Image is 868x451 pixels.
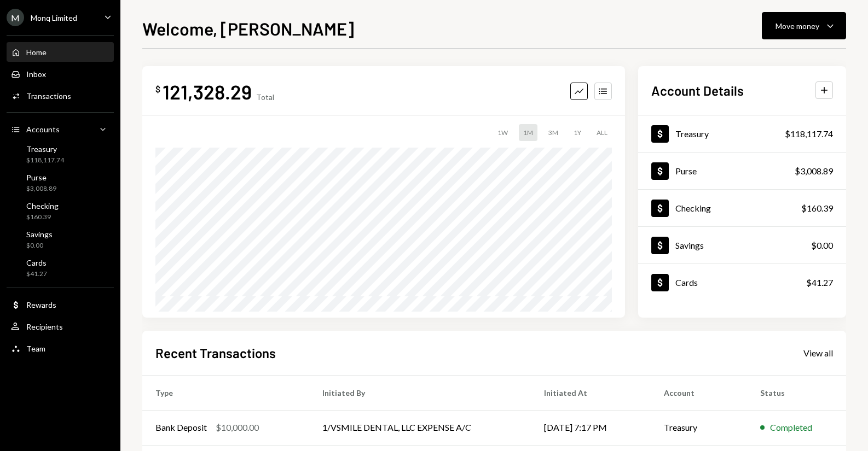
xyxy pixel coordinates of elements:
a: Purse$3,008.89 [7,169,114,196]
a: Treasury$118,117.74 [638,115,846,152]
a: View all [803,347,833,359]
div: Completed [770,421,812,434]
div: $3,008.89 [795,165,833,178]
a: Checking$160.39 [638,190,846,226]
div: Move money [776,20,819,32]
div: $ [155,84,160,95]
a: Home [7,42,114,62]
a: Cards$41.27 [638,264,846,301]
h2: Recent Transactions [155,344,276,362]
div: $160.39 [801,202,833,215]
div: ALL [592,124,612,141]
h2: Account Details [651,81,744,99]
div: $41.27 [806,276,833,289]
a: Inbox [7,64,114,84]
div: $41.27 [26,270,47,279]
a: Treasury$118,117.74 [7,141,114,167]
div: $0.00 [811,239,833,252]
th: Status [747,375,846,410]
div: Checking [26,201,59,210]
a: Rewards [7,295,114,314]
div: Purse [675,166,697,176]
th: Account [651,375,747,410]
div: $160.39 [26,213,59,222]
td: [DATE] 7:17 PM [531,410,651,445]
div: 1Y [569,124,586,141]
th: Type [142,375,309,410]
div: 3M [544,124,563,141]
div: Bank Deposit [155,421,207,434]
div: View all [803,348,833,359]
div: Accounts [26,125,60,134]
div: Cards [675,277,698,288]
div: $10,000.00 [216,421,259,434]
a: Checking$160.39 [7,198,114,224]
div: Rewards [26,300,56,309]
a: Savings$0.00 [7,226,114,253]
th: Initiated At [531,375,651,410]
button: Move money [762,12,846,39]
div: 1W [493,124,512,141]
div: Monq Limited [31,13,77,22]
a: Recipients [7,317,114,336]
div: 121,328.29 [163,79,252,104]
div: Treasury [675,128,709,139]
div: Inbox [26,69,46,79]
div: Cards [26,258,47,267]
a: Team [7,338,114,358]
a: Transactions [7,86,114,106]
div: Checking [675,203,711,213]
td: 1/VSMILE DENTAL, LLC EXPENSE A/C [309,410,531,445]
th: Initiated By [309,375,531,410]
a: Cards$41.27 [7,255,114,281]
div: $118,117.74 [785,127,833,140]
div: Transactions [26,91,71,101]
div: Treasury [26,144,64,154]
div: $0.00 [26,241,53,250]
div: Savings [26,230,53,239]
div: Total [256,92,274,102]
div: M [7,9,24,26]
a: Savings$0.00 [638,227,846,263]
a: Purse$3,008.89 [638,153,846,189]
div: Purse [26,173,56,182]
a: Accounts [7,119,114,139]
div: $3,008.89 [26,184,56,194]
div: 1M [519,124,537,141]
div: Savings [675,240,704,250]
div: Home [26,48,47,57]
div: Team [26,344,45,353]
h1: Welcome, [PERSON_NAME] [142,17,354,39]
td: Treasury [651,410,747,445]
div: $118,117.74 [26,156,64,165]
div: Recipients [26,322,63,331]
